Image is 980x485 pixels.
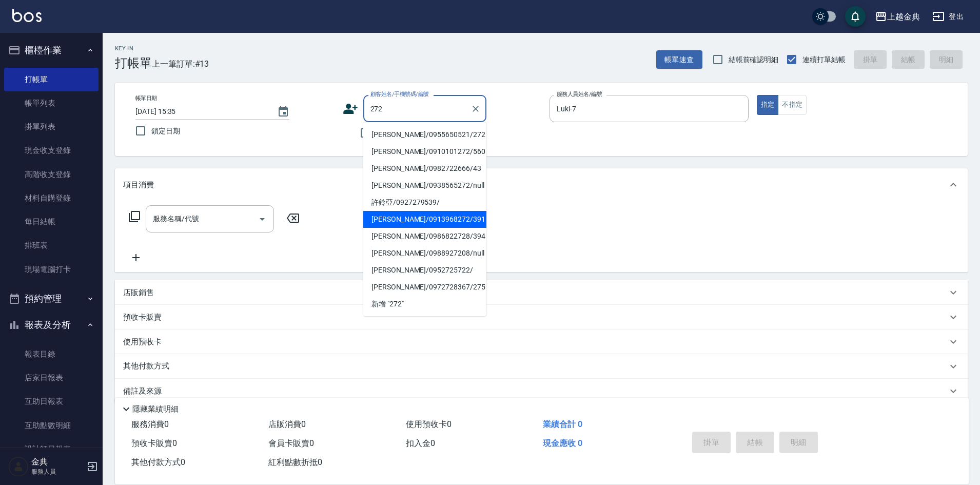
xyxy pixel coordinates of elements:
[406,419,452,429] span: 使用預收卡 0
[135,94,157,102] label: 帳單日期
[363,177,486,194] li: [PERSON_NAME]/0938565272/null
[363,211,486,228] li: [PERSON_NAME]/0913968272/391
[406,438,435,448] span: 扣入金 0
[115,56,152,70] h3: 打帳單
[4,285,99,312] button: 預約管理
[268,438,314,448] span: 會員卡販賣 0
[370,90,429,98] label: 顧客姓名/手機號碼/編號
[268,419,306,429] span: 店販消費 0
[845,6,866,27] button: save
[31,467,84,476] p: 服務人員
[4,342,99,366] a: 報表目錄
[123,312,162,323] p: 預收卡販賣
[151,126,180,137] span: 鎖定日期
[123,386,162,397] p: 備註及來源
[363,143,486,160] li: [PERSON_NAME]/0910101272/560
[4,390,99,413] a: 互助日報表
[363,194,486,211] li: 許鈴亞/0927279539/
[363,279,486,296] li: [PERSON_NAME]/0972728367/275
[4,68,99,91] a: 打帳單
[656,50,702,69] button: 帳單速查
[4,186,99,210] a: 材料自購登錄
[8,456,29,477] img: Person
[132,404,179,415] p: 隱藏業績明細
[115,354,968,379] div: 其他付款方式
[543,419,582,429] span: 業績合計 0
[557,90,602,98] label: 服務人員姓名/編號
[4,312,99,338] button: 報表及分析
[131,419,169,429] span: 服務消費 0
[802,54,846,65] span: 連續打單結帳
[729,54,779,65] span: 結帳前確認明細
[468,102,483,116] button: Clear
[928,7,968,26] button: 登出
[778,95,807,115] button: 不指定
[4,115,99,139] a: 掛單列表
[123,361,174,372] p: 其他付款方式
[363,160,486,177] li: [PERSON_NAME]/0982722666/43
[363,245,486,262] li: [PERSON_NAME]/0988927208/null
[135,103,267,120] input: YYYY/MM/DD hh:mm
[363,126,486,143] li: [PERSON_NAME]/0955650521/272
[363,296,486,313] li: 新增 "272"
[4,234,99,257] a: 排班表
[131,457,185,467] span: 其他付款方式 0
[271,100,296,124] button: Choose date, selected date is 2025-10-04
[4,366,99,390] a: 店家日報表
[363,262,486,279] li: [PERSON_NAME]/0952725722/
[4,163,99,186] a: 高階收支登錄
[757,95,779,115] button: 指定
[4,258,99,281] a: 現場電腦打卡
[123,337,162,347] p: 使用預收卡
[4,414,99,437] a: 互助點數明細
[123,287,154,298] p: 店販銷售
[4,139,99,162] a: 現金收支登錄
[543,438,582,448] span: 現金應收 0
[115,168,968,201] div: 項目消費
[115,280,968,305] div: 店販銷售
[4,210,99,234] a: 每日結帳
[871,6,924,27] button: 上越金典
[887,10,920,23] div: 上越金典
[4,91,99,115] a: 帳單列表
[4,37,99,64] button: 櫃檯作業
[115,379,968,403] div: 備註及來源
[31,457,84,467] h5: 金典
[115,305,968,329] div: 預收卡販賣
[12,9,42,22] img: Logo
[115,329,968,354] div: 使用預收卡
[152,57,209,70] span: 上一筆訂單:#13
[254,211,270,227] button: Open
[268,457,322,467] span: 紅利點數折抵 0
[115,45,152,52] h2: Key In
[363,228,486,245] li: [PERSON_NAME]/0986822728/394
[123,180,154,190] p: 項目消費
[4,437,99,461] a: 設計師日報表
[131,438,177,448] span: 預收卡販賣 0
